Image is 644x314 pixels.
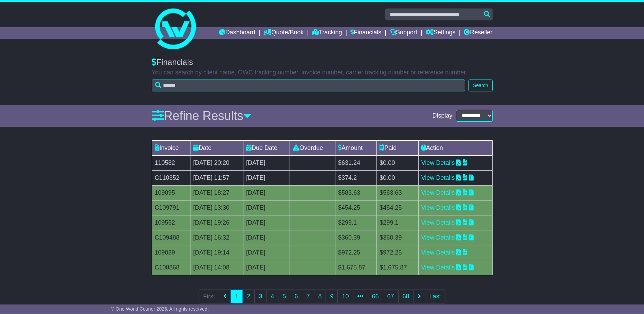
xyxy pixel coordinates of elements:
[377,200,418,215] td: $454.25
[254,290,266,303] a: 3
[432,112,452,120] span: Display
[243,245,290,260] td: [DATE]
[152,155,190,170] td: 110582
[335,185,377,200] td: $583.63
[377,245,418,260] td: $972.25
[243,230,290,245] td: [DATE]
[421,189,455,196] a: View Details
[152,57,493,67] div: Financials
[464,27,492,39] a: Reseller
[377,140,418,155] td: Paid
[190,245,243,260] td: [DATE] 19:14
[335,200,377,215] td: $454.25
[377,215,418,230] td: $299.1
[152,170,190,185] td: C110352
[152,200,190,215] td: C109791
[418,140,492,155] td: Action
[335,170,377,185] td: $374.2
[377,230,418,245] td: $360.39
[421,234,455,241] a: View Details
[398,290,414,303] a: 68
[335,140,377,155] td: Amount
[242,290,255,303] a: 2
[243,140,290,155] td: Due Date
[368,290,383,303] a: 66
[190,215,243,230] td: [DATE] 19:26
[312,27,342,39] a: Tracking
[152,140,190,155] td: Invoice
[152,185,190,200] td: 109895
[377,260,418,275] td: $1,675.87
[468,80,492,91] button: Search
[152,69,493,76] p: You can search by client name, OWC tracking number, invoice number, carrier tracking number or re...
[243,200,290,215] td: [DATE]
[421,174,455,181] a: View Details
[335,230,377,245] td: $360.39
[335,260,377,275] td: $1,675.87
[266,290,278,303] a: 4
[243,215,290,230] td: [DATE]
[350,27,381,39] a: Financials
[152,215,190,230] td: 109552
[425,290,445,303] a: Last
[243,185,290,200] td: [DATE]
[421,249,455,256] a: View Details
[390,27,417,39] a: Support
[190,155,243,170] td: [DATE] 20:20
[335,215,377,230] td: $299.1
[152,230,190,245] td: C109488
[190,230,243,245] td: [DATE] 16:32
[337,290,353,303] a: 10
[152,245,190,260] td: 109039
[263,27,303,39] a: Quote/Book
[231,290,243,303] a: 1
[190,140,243,155] td: Date
[314,290,326,303] a: 8
[421,159,455,166] a: View Details
[219,27,255,39] a: Dashboard
[421,219,455,226] a: View Details
[243,155,290,170] td: [DATE]
[421,264,455,271] a: View Details
[326,290,338,303] a: 9
[190,260,243,275] td: [DATE] 14:08
[377,155,418,170] td: $0.00
[243,170,290,185] td: [DATE]
[290,290,302,303] a: 6
[426,27,456,39] a: Settings
[377,185,418,200] td: $583.63
[190,200,243,215] td: [DATE] 13:30
[152,260,190,275] td: C108868
[377,170,418,185] td: $0.00
[421,204,455,211] a: View Details
[278,290,290,303] a: 5
[190,185,243,200] td: [DATE] 18:27
[243,260,290,275] td: [DATE]
[111,306,209,312] span: © One World Courier 2025. All rights reserved.
[290,140,335,155] td: Overdue
[152,109,251,123] a: Refine Results
[335,155,377,170] td: $631.24
[190,170,243,185] td: [DATE] 11:57
[383,290,399,303] a: 67
[335,245,377,260] td: $972.25
[302,290,314,303] a: 7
